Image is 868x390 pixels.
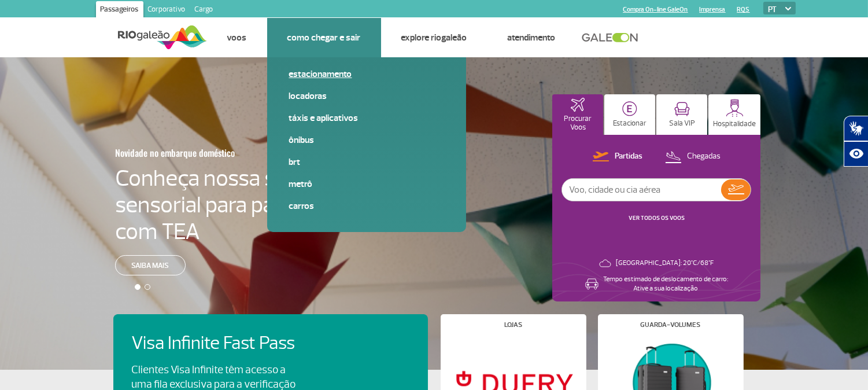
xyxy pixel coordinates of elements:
[143,1,190,20] a: Corporativo
[844,116,868,141] button: Abrir tradutor de língua de sinais.
[844,141,868,167] button: Abrir recursos assistivos.
[589,149,646,164] button: Partidas
[401,32,467,43] a: Explore RIOgaleão
[623,6,688,13] a: Compra On-line GaleOn
[287,32,361,43] a: Como chegar e sair
[552,94,603,135] button: Procurar Voos
[289,134,444,146] a: Ônibus
[615,151,642,162] p: Partidas
[713,120,756,128] p: Hospitalidade
[132,333,316,354] h4: Visa Infinite Fast Pass
[708,94,760,135] button: Hospitalidade
[603,275,728,293] p: Tempo estimado de deslocamento de carro: Ative a sua localização
[289,90,444,102] a: Locadoras
[625,214,688,223] button: VER TODOS OS VOOS
[844,116,868,167] div: Plugin de acessibilidade da Hand Talk.
[289,178,444,190] a: Metrô
[115,141,308,165] h3: Novidade no embarque doméstico
[190,1,218,20] a: Cargo
[571,98,585,112] img: airplaneHomeActive.svg
[656,94,707,135] button: Sala VIP
[737,6,750,13] a: RQS
[227,32,247,43] a: Voos
[662,149,724,164] button: Chegadas
[289,200,444,212] a: Carros
[558,115,597,132] p: Procurar Voos
[700,6,726,13] a: Imprensa
[508,32,556,43] a: Atendimento
[669,119,695,128] p: Sala VIP
[726,99,744,117] img: hospitality.svg
[616,259,714,268] p: [GEOGRAPHIC_DATA]: 20°C/68°F
[115,255,186,275] a: Saiba mais
[289,112,444,124] a: Táxis e aplicativos
[289,156,444,168] a: BRT
[504,322,522,328] h4: Lojas
[622,101,637,116] img: carParkingHome.svg
[613,119,647,128] p: Estacionar
[687,151,721,162] p: Chegadas
[562,179,721,201] input: Voo, cidade ou cia aérea
[604,94,655,135] button: Estacionar
[641,322,701,328] h4: Guarda-volumes
[115,165,365,245] h4: Conheça nossa sala sensorial para passageiros com TEA
[96,1,143,20] a: Passageiros
[629,214,685,222] a: VER TODOS OS VOOS
[289,68,444,80] a: Estacionamento
[674,102,690,116] img: vipRoom.svg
